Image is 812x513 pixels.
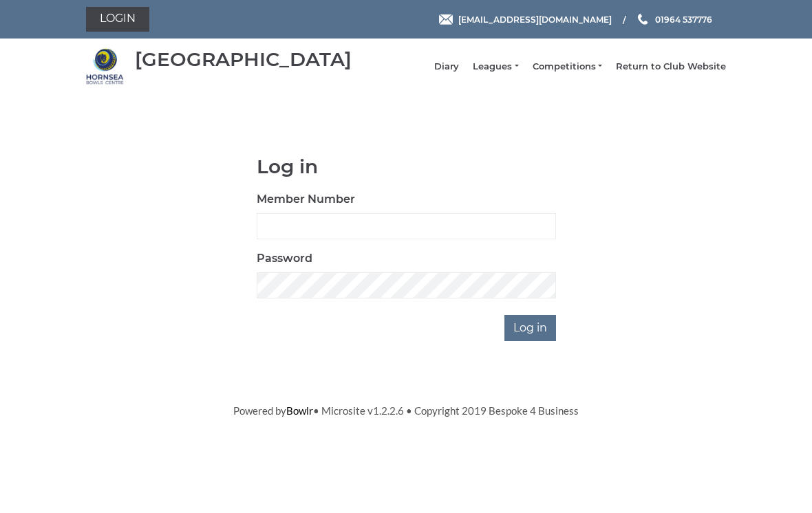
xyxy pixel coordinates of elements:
input: Log in [504,315,556,341]
label: Password [257,250,312,267]
a: Return to Club Website [616,61,726,73]
span: Powered by • Microsite v1.2.2.6 • Copyright 2019 Bespoke 4 Business [233,404,579,417]
label: Member Number [257,191,355,208]
h1: Log in [257,156,556,177]
div: [GEOGRAPHIC_DATA] [135,49,352,70]
span: [EMAIL_ADDRESS][DOMAIN_NAME] [458,14,612,24]
a: Email [EMAIL_ADDRESS][DOMAIN_NAME] [439,13,612,26]
a: Competitions [533,61,602,73]
img: Email [439,14,453,25]
a: Phone us 01964 537776 [636,13,712,26]
a: Bowlr [286,404,313,417]
a: Diary [434,61,459,73]
span: 01964 537776 [655,14,712,24]
a: Login [86,7,149,32]
a: Leagues [473,61,518,73]
img: Phone us [638,14,648,25]
img: Hornsea Bowls Centre [86,47,124,85]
